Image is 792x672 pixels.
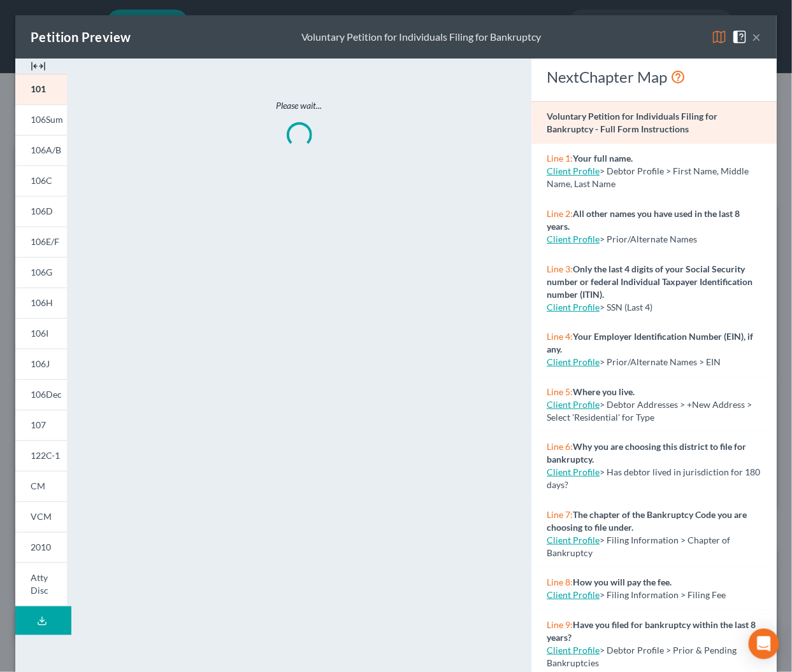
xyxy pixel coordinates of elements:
[31,572,48,596] span: Atty Disc
[547,466,760,490] span: > Has debtor lived in jurisdiction for 180 days?
[600,234,697,244] span: > Prior/Alternate Names
[547,208,740,232] strong: All other names you have used in the last 8 years.
[547,619,756,643] strong: Have you filed for bankruptcy within the last 8 years?
[600,356,721,367] span: > Prior/Alternate Names > EIN
[15,532,67,563] a: 2010
[31,267,52,277] span: 106G
[547,234,600,244] a: Client Profile
[573,153,633,164] strong: Your full name.
[15,165,67,196] a: 106C
[31,175,52,186] span: 106C
[31,59,46,74] img: expand-e0f6d898513216a626fdd78e52531dac95497ffd26381d4c15ee2fc46db09dca.svg
[547,399,600,410] a: Client Profile
[547,67,761,87] div: NextChapter Map
[547,263,752,300] strong: Only the last 4 digits of your Social Security number or federal Individual Taxpayer Identificati...
[600,589,726,600] span: > Filing Information > Filing Fee
[15,104,67,135] a: 106Sum
[31,358,50,369] span: 106J
[573,386,635,397] strong: Where you live.
[31,328,48,339] span: 106I
[15,501,67,532] a: VCM
[31,144,61,155] span: 106A/B
[749,629,779,659] div: Open Intercom Messenger
[15,379,67,410] a: 106Dec
[31,206,53,216] span: 106D
[547,441,573,452] span: Line 6:
[15,318,67,349] a: 106I
[31,419,46,430] span: 107
[15,196,67,227] a: 106D
[15,135,67,165] a: 106A/B
[547,331,753,354] strong: Your Employer Identification Number (EIN), if any.
[547,509,747,533] strong: The chapter of the Bankruptcy Code you are choosing to file under.
[31,511,52,522] span: VCM
[547,589,600,600] a: Client Profile
[301,30,542,45] div: Voluntary Petition for Individuals Filing for Bankruptcy
[752,29,761,45] button: ×
[547,263,573,274] span: Line 3:
[547,441,746,465] strong: Why you are choosing this district to file for bankruptcy.
[15,288,67,318] a: 106H
[732,29,747,45] img: help-close-5ba153eb36485ed6c1ea00a893f15db1cb9b99d6cae46e1a8edb6c62d00a1a76.svg
[712,29,727,45] img: map-eea8200ae884c6f1103ae1953ef3d486a96c86aabb227e865a55264e3737af1f.svg
[31,389,62,400] span: 106Dec
[15,74,67,104] a: 101
[15,471,67,501] a: CM
[547,153,573,164] span: Line 1:
[31,236,59,247] span: 106E/F
[547,331,573,342] span: Line 4:
[31,480,45,491] span: CM
[31,297,53,308] span: 106H
[573,577,672,587] strong: How you will pay the fee.
[31,114,63,125] span: 106Sum
[15,257,67,288] a: 106G
[547,577,573,587] span: Line 8:
[547,466,600,477] a: Client Profile
[547,619,573,630] span: Line 9:
[547,645,600,655] a: Client Profile
[547,208,573,219] span: Line 2:
[547,509,573,520] span: Line 7:
[15,410,67,440] a: 107
[547,165,600,176] a: Client Profile
[15,440,67,471] a: 122C-1
[547,386,573,397] span: Line 5:
[15,227,67,257] a: 106E/F
[547,535,730,558] span: > Filing Information > Chapter of Bankruptcy
[547,165,749,189] span: > Debtor Profile > First Name, Middle Name, Last Name
[31,450,60,461] span: 122C-1
[31,542,51,552] span: 2010
[547,356,600,367] a: Client Profile
[547,645,737,668] span: > Debtor Profile > Prior & Pending Bankruptcies
[547,302,600,312] a: Client Profile
[15,563,67,606] a: Atty Disc
[120,99,478,112] p: Please wait...
[15,349,67,379] a: 106J
[31,83,46,94] span: 101
[547,535,600,545] a: Client Profile
[600,302,652,312] span: > SSN (Last 4)
[547,399,752,423] span: > Debtor Addresses > +New Address > Select 'Residential' for Type
[31,28,131,46] div: Petition Preview
[547,111,717,134] strong: Voluntary Petition for Individuals Filing for Bankruptcy - Full Form Instructions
